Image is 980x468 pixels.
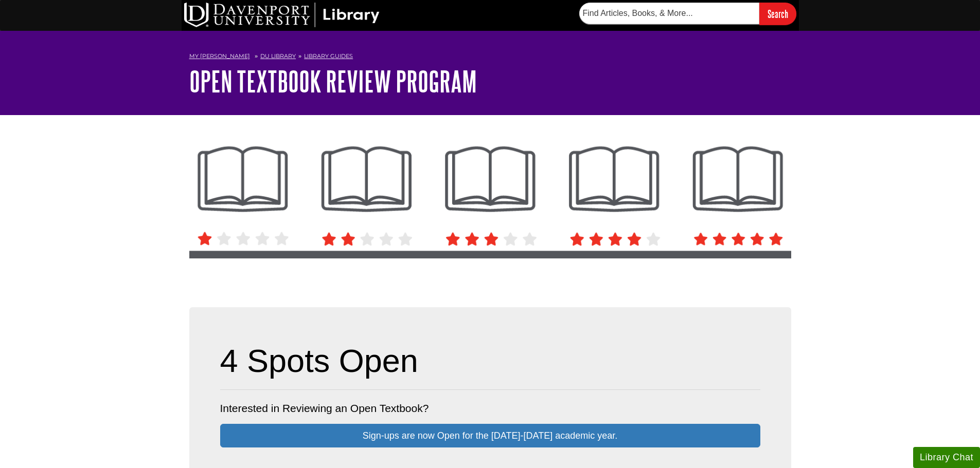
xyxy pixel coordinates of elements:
h1: 4 Spots Open [220,342,760,379]
input: Find Articles, Books, & More... [579,3,759,24]
a: Sign-ups are now Open for the [DATE]-[DATE] ​academic​ year. [220,424,760,447]
a: DU Library [260,52,296,60]
a: Open Textbook Review Program [189,65,477,97]
nav: breadcrumb [189,49,791,66]
input: Search [759,3,796,25]
form: Searches DU Library's articles, books, and more [579,3,796,25]
p: Interested in Reviewing an Open Textbook? [220,400,760,417]
a: Library Guides [304,52,353,60]
a: My [PERSON_NAME] [189,52,250,61]
button: Library Chat [913,447,980,468]
img: DU Library [184,3,380,27]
